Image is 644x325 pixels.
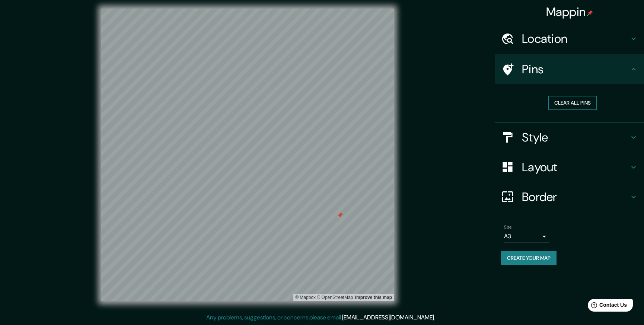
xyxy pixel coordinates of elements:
h4: Style [522,130,629,145]
canvas: Map [101,9,394,301]
iframe: Help widget launcher [578,296,636,317]
div: Style [495,122,644,152]
a: Map feedback [355,295,392,300]
a: OpenStreetMap [317,295,353,300]
p: Any problems, suggestions, or concerns please email . [206,313,435,322]
div: Border [495,182,644,212]
button: Create your map [501,251,557,265]
h4: Pins [522,62,629,77]
h4: Location [522,31,629,46]
button: Clear all pins [548,96,597,110]
div: . [435,313,436,322]
h4: Mappin [546,4,593,19]
div: Layout [495,152,644,182]
a: [EMAIL_ADDRESS][DOMAIN_NAME] [342,313,434,321]
img: pin-icon.png [587,10,593,16]
div: A3 [504,230,549,242]
h4: Border [522,189,629,204]
a: Mapbox [295,295,316,300]
h4: Layout [522,160,629,175]
div: Pins [495,54,644,84]
label: Size [504,224,512,230]
div: Location [495,24,644,54]
div: . [436,313,438,322]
